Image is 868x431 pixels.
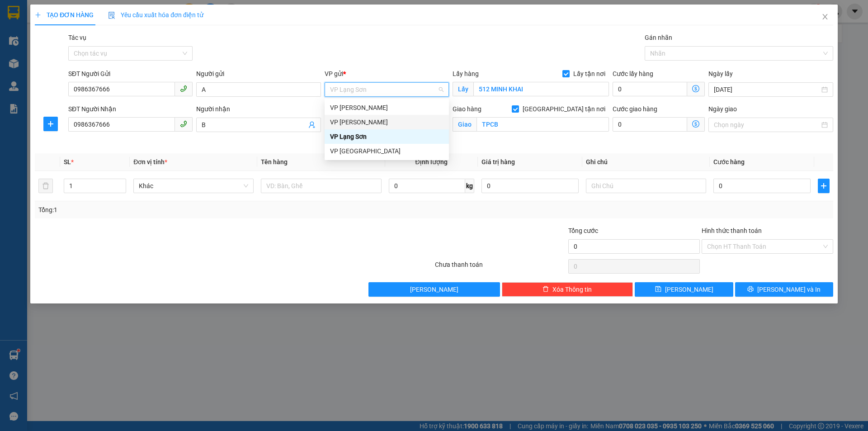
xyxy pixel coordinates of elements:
div: VP Cao Bằng [325,100,449,115]
div: Tổng: 1 [38,205,335,215]
button: Close [812,5,838,30]
th: Ghi chú [582,153,710,171]
div: VP [GEOGRAPHIC_DATA] [330,146,443,156]
span: Đơn vị tính [133,158,167,166]
span: plus [44,120,57,128]
div: VP Minh Khai [325,115,449,129]
label: Ngày giao [708,105,737,113]
label: Cước lấy hàng [613,70,653,77]
input: Ghi Chú [586,179,706,193]
span: [PERSON_NAME] [410,284,458,294]
input: VD: Bàn, Ghế [261,179,381,193]
div: SĐT Người Gửi [68,69,193,79]
span: Tổng cước [568,227,598,234]
span: Định lượng [415,158,448,166]
span: Giao [453,117,476,132]
div: Chưa thanh toán [434,260,567,275]
span: phone [180,85,187,92]
div: VP [PERSON_NAME] [330,103,443,113]
label: Tác vụ [68,34,86,41]
span: plus [35,12,41,18]
label: Hình thức thanh toán [702,227,762,234]
span: delete [542,286,549,293]
span: Tên hàng [261,158,288,166]
div: VP Hà Nội [325,144,449,158]
button: delete [38,179,53,193]
div: Người gửi [196,69,321,79]
label: Cước giao hàng [613,105,657,113]
span: SL [64,158,71,166]
div: SĐT Người Nhận [68,104,193,114]
span: Lấy tận nơi [570,69,609,79]
button: plus [818,179,830,193]
button: plus [43,117,58,131]
div: VP Lạng Sơn [330,132,443,142]
span: dollar-circle [692,85,699,92]
input: Ngày lấy [714,85,819,95]
span: Khác [139,179,248,193]
span: Lấy [453,82,473,96]
label: Ngày lấy [708,70,733,77]
button: save[PERSON_NAME] [635,282,733,297]
input: Ngày giao [714,120,819,130]
span: TẠO ĐƠN HÀNG [35,11,94,19]
span: phone [180,120,187,128]
input: Giao tận nơi [476,117,609,132]
span: Giá trị hàng [481,158,515,166]
input: Lấy tận nơi [473,82,609,96]
input: Cước giao hàng [613,117,687,132]
button: [PERSON_NAME] [368,282,500,297]
button: printer[PERSON_NAME] và In [735,282,833,297]
span: [PERSON_NAME] và In [757,284,821,294]
span: Yêu cầu xuất hóa đơn điện tử [108,11,203,19]
span: Giao hàng [453,105,481,113]
img: icon [108,12,115,19]
span: Cước hàng [713,158,745,166]
input: 0 [481,179,579,193]
div: VP [PERSON_NAME] [330,117,443,127]
button: deleteXóa Thông tin [502,282,633,297]
span: printer [747,286,754,293]
label: Gán nhãn [645,34,672,41]
span: plus [818,182,829,189]
span: user-add [308,121,316,128]
span: dollar-circle [692,120,699,128]
span: save [655,286,661,293]
span: VP Lạng Sơn [330,83,443,96]
input: Cước lấy hàng [613,82,687,96]
span: close [821,13,829,20]
span: [GEOGRAPHIC_DATA] tận nơi [519,104,609,114]
div: VP gửi [325,69,449,79]
span: Xóa Thông tin [552,284,592,294]
span: [PERSON_NAME] [665,284,713,294]
span: Lấy hàng [453,70,479,77]
div: Người nhận [196,104,321,114]
span: kg [465,179,474,193]
div: VP Lạng Sơn [325,129,449,144]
